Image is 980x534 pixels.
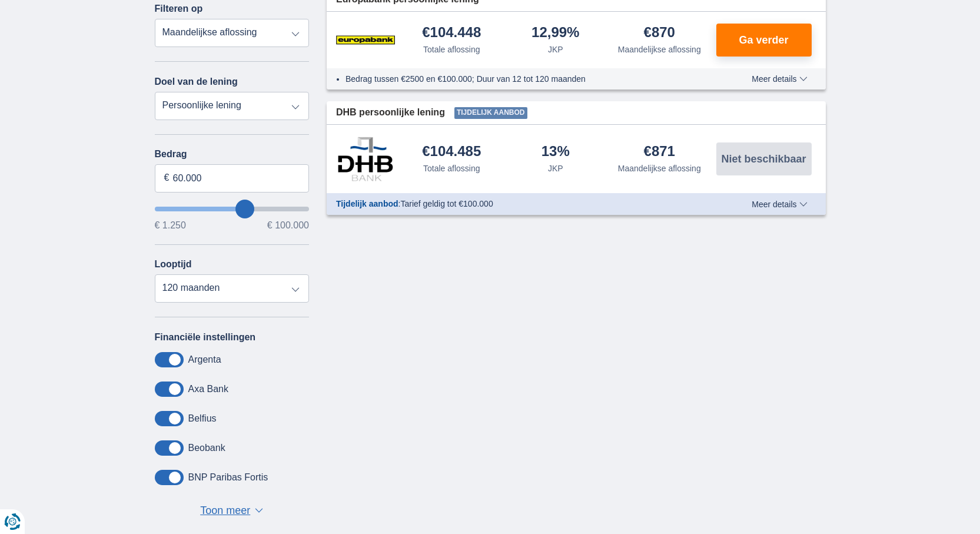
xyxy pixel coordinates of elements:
div: €871 [644,144,675,160]
div: 13% [542,144,570,160]
span: ▼ [255,508,263,513]
span: Tijdelijk aanbod [454,107,527,119]
span: Ga verder [739,35,788,45]
div: 12,99% [531,25,579,41]
img: product.pl.alt DHB Bank [336,137,395,181]
span: € 100.000 [267,221,309,230]
input: wantToBorrow [155,207,310,211]
label: Looptijd [155,259,192,270]
button: Meer details [743,74,816,84]
span: Toon meer [200,503,250,519]
span: € [164,171,170,185]
label: BNP Paribas Fortis [188,472,268,483]
button: Ga verder [716,24,812,57]
span: Niet beschikbaar [721,154,806,164]
button: Toon meer ▼ [197,503,267,519]
span: Tarief geldig tot €100.000 [400,199,493,208]
label: Axa Bank [188,384,228,394]
span: Tijdelijk aanbod [336,199,398,208]
div: JKP [548,44,563,55]
label: Argenta [188,354,221,365]
div: Totale aflossing [423,44,480,55]
div: Maandelijkse aflossing [618,162,701,174]
div: €870 [644,25,675,41]
label: Filteren op [155,4,203,14]
label: Doel van de lening [155,77,238,87]
li: Bedrag tussen €2500 en €100.000; Duur van 12 tot 120 maanden [346,73,709,85]
span: € 1.250 [155,221,186,230]
label: Beobank [188,443,225,453]
div: Maandelijkse aflossing [618,44,701,55]
span: DHB persoonlijke lening [336,106,445,120]
img: product.pl.alt Europabank [336,25,395,55]
button: Niet beschikbaar [716,142,812,175]
span: Meer details [752,75,807,83]
label: Financiële instellingen [155,332,256,343]
label: Bedrag [155,149,310,160]
div: Totale aflossing [423,162,480,174]
div: €104.485 [422,144,481,160]
button: Meer details [743,200,816,209]
div: : [327,198,718,210]
label: Belfius [188,413,217,424]
div: JKP [548,162,563,174]
span: Meer details [752,200,807,208]
div: €104.448 [422,25,481,41]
